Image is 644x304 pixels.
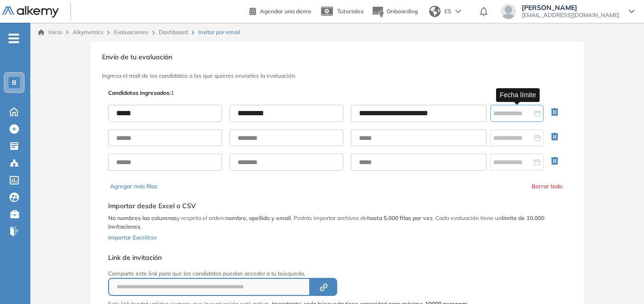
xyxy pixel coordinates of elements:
[9,37,19,39] i: -
[386,8,418,15] span: Onboarding
[444,7,451,16] span: ES
[108,214,177,221] b: No nombres las columnas
[496,88,540,102] div: Fecha límite
[597,258,644,304] div: Widget de chat
[522,11,619,19] span: [EMAIL_ADDRESS][DOMAIN_NAME]
[260,8,311,15] span: Agendar una demo
[108,214,544,230] b: límite de 10.000 invitaciones
[455,9,461,13] img: arrow
[337,8,364,15] span: Tutoriales
[597,258,644,304] iframe: Chat Widget
[12,79,17,86] span: B
[73,28,103,36] span: Alkymetrics
[159,28,188,36] a: Dashboard
[522,4,619,11] span: [PERSON_NAME]
[110,182,157,191] button: Agregar más filas
[108,234,156,241] span: Importar Excel/csv
[429,6,441,17] img: world
[102,73,572,79] h3: Ingresa el mail de los candidatos a los que quieres enviarles la evaluación.
[249,5,311,16] a: Agendar una demo
[102,53,572,61] h3: Envío de tu evaluación
[532,182,562,191] button: Borrar todo
[108,202,566,210] h5: Importar desde Excel o CSV
[108,214,566,231] p: y respeta el orden: . Podrás importar archivos de . Cada evaluación tiene un .
[171,89,174,96] span: 1
[108,254,468,262] h5: Link de invitación
[108,89,174,97] p: Candidatos ingresados:
[198,28,240,37] span: Invitar por email
[367,214,432,221] b: hasta 5.000 filas por vez
[38,28,62,37] a: Inicio
[108,231,156,242] button: Importar Excel/csv
[371,1,418,22] button: Onboarding
[225,214,291,221] b: nombre, apellido y email
[108,269,468,278] p: Comparte este link para que los candidatos puedan acceder a tu búsqueda.
[114,28,148,36] a: Evaluaciones
[2,6,59,18] img: Logo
